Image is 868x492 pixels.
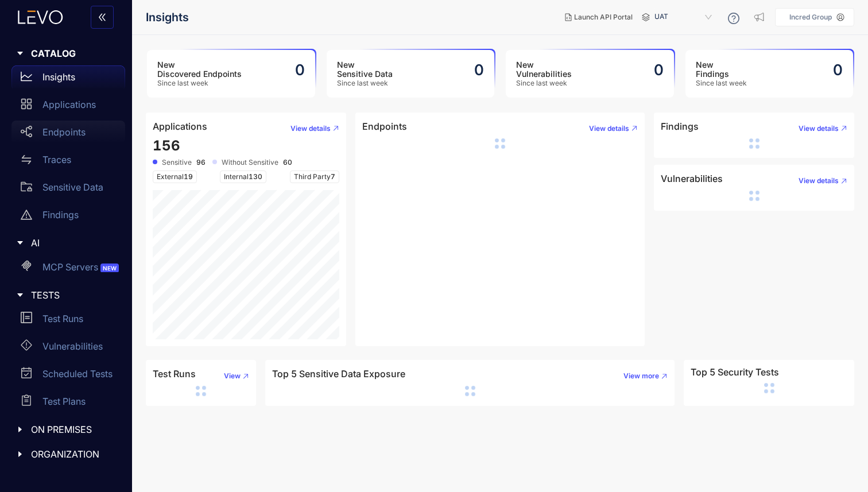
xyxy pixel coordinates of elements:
[11,148,125,176] a: Traces
[42,396,86,406] p: Test Plans
[31,238,116,248] span: AI
[556,8,642,26] button: Launch API Portal
[661,173,723,184] h4: Vulnerabilities
[614,367,668,385] button: View more
[42,182,103,192] p: Sensitive Data
[42,210,79,220] p: Findings
[100,264,119,273] span: NEW
[661,121,699,131] h4: Findings
[580,119,638,138] button: View details
[7,417,125,441] div: ON PREMISES
[162,158,192,166] span: Sensitive
[42,127,86,137] p: Endpoints
[98,13,107,23] span: double-left
[42,369,113,379] p: Scheduled Tests
[11,121,125,148] a: Endpoints
[696,79,747,87] span: Since last week
[654,8,714,26] span: UAT
[153,121,207,131] h4: Applications
[31,290,116,300] span: TESTS
[574,13,633,21] span: Launch API Portal
[799,177,839,185] span: View details
[7,41,125,65] div: CATALOG
[337,60,393,79] h3: New Sensitive Data
[215,367,249,385] button: View
[11,362,125,390] a: Scheduled Tests
[833,61,843,79] h2: 0
[654,61,664,79] h2: 0
[516,79,572,87] span: Since last week
[16,239,24,247] span: caret-right
[516,60,572,79] h3: New Vulnerabilities
[290,171,339,183] span: Third Party
[153,369,196,379] h4: Test Runs
[42,341,103,351] p: Vulnerabilities
[153,171,197,183] span: External
[11,255,125,283] a: MCP ServersNEW
[42,99,96,110] p: Applications
[16,49,24,57] span: caret-right
[691,367,779,377] h4: Top 5 Security Tests
[789,172,847,190] button: View details
[16,450,24,458] span: caret-right
[222,158,278,166] span: Without Sensitive
[11,65,125,93] a: Insights
[91,6,114,29] button: double-left
[331,172,335,181] span: 7
[31,48,116,59] span: CATALOG
[153,137,180,154] span: 156
[21,154,32,165] span: swap
[11,390,125,417] a: Test Plans
[623,372,659,380] span: View more
[11,307,125,335] a: Test Runs
[184,172,193,181] span: 19
[474,61,484,79] h2: 0
[283,158,292,166] b: 60
[157,79,242,87] span: Since last week
[11,203,125,231] a: Findings
[11,93,125,121] a: Applications
[696,60,747,79] h3: New Findings
[7,442,125,466] div: ORGANIZATION
[31,424,116,435] span: ON PREMISES
[31,449,116,459] span: ORGANIZATION
[21,209,32,220] span: warning
[290,125,331,133] span: View details
[337,79,393,87] span: Since last week
[249,172,262,181] span: 130
[16,291,24,299] span: caret-right
[157,60,242,79] h3: New Discovered Endpoints
[42,72,75,82] p: Insights
[7,231,125,255] div: AI
[146,11,189,24] span: Insights
[7,283,125,307] div: TESTS
[42,313,83,324] p: Test Runs
[42,262,121,272] p: MCP Servers
[789,119,847,138] button: View details
[281,119,339,138] button: View details
[272,369,405,379] h4: Top 5 Sensitive Data Exposure
[16,425,24,433] span: caret-right
[362,121,407,131] h4: Endpoints
[196,158,206,166] b: 96
[220,171,266,183] span: Internal
[42,154,71,165] p: Traces
[11,335,125,362] a: Vulnerabilities
[295,61,305,79] h2: 0
[224,372,241,380] span: View
[589,125,629,133] span: View details
[799,125,839,133] span: View details
[789,13,832,21] p: Incred Group
[11,176,125,203] a: Sensitive Data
